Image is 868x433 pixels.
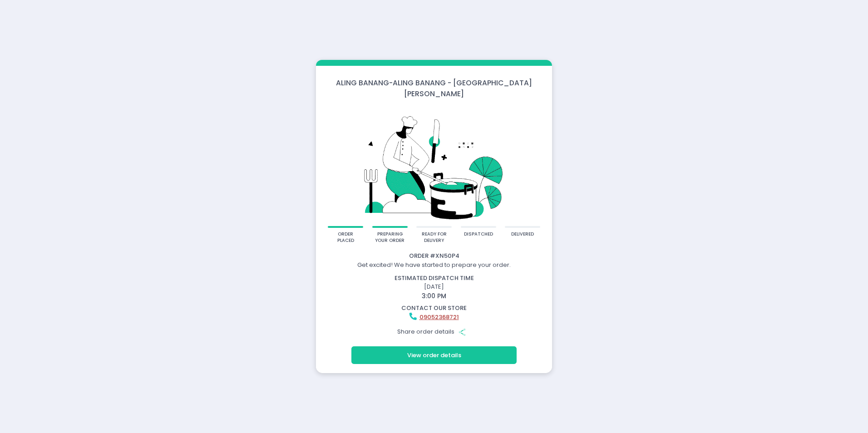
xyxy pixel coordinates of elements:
div: dispatched [464,231,493,238]
div: estimated dispatch time [317,274,551,283]
img: talkie [328,105,540,226]
div: order placed [331,231,360,244]
span: 3:00 PM [422,291,446,300]
div: contact our store [317,304,551,313]
div: Get excited! We have started to prepare your order. [317,261,551,270]
button: View order details [351,346,517,364]
a: 09052368721 [419,313,459,321]
div: ALING BANANG - ALING BANANG - [GEOGRAPHIC_DATA][PERSON_NAME] [316,78,552,99]
div: ready for delivery [419,231,449,244]
div: Order # XN50P4 [317,251,551,261]
div: Share order details [317,323,551,340]
div: preparing your order [375,231,404,244]
div: [DATE] [312,274,557,301]
div: delivered [511,231,534,238]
